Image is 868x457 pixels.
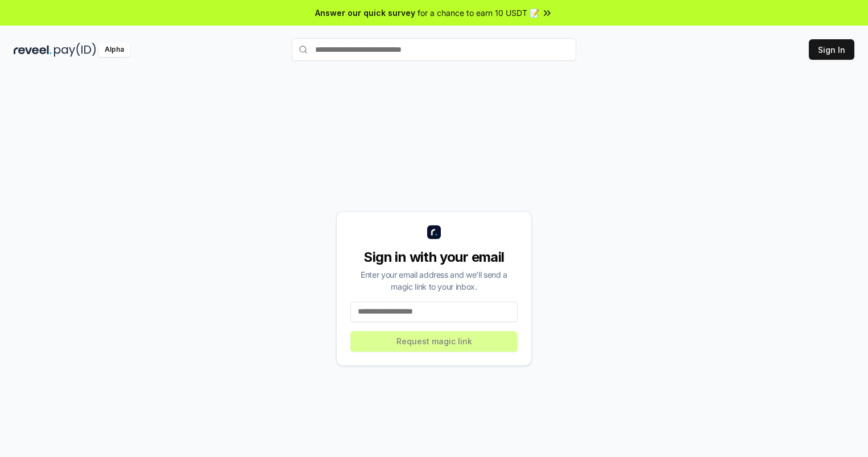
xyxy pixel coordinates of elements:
span: Answer our quick survey [315,7,415,19]
div: Enter your email address and we’ll send a magic link to your inbox. [350,269,518,293]
img: logo_small [427,225,441,239]
button: Sign In [809,39,854,60]
span: for a chance to earn 10 USDT 📝 [418,7,539,19]
div: Sign in with your email [350,248,518,266]
img: reveel_dark [14,43,52,57]
div: Alpha [98,43,130,57]
img: pay_id [54,43,96,57]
